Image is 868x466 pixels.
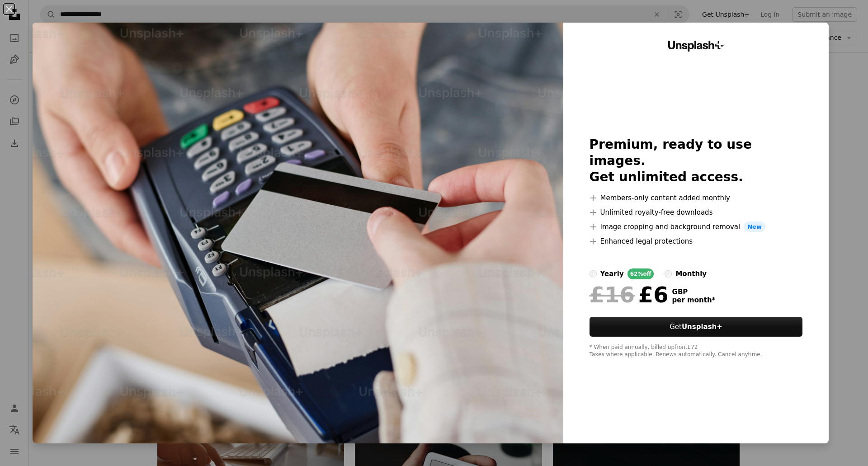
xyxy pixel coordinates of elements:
li: Image cropping and background removal [590,221,803,232]
li: Members-only content added monthly [590,193,803,203]
div: yearly [600,268,624,279]
span: New [744,221,765,232]
span: GBP [672,288,716,296]
div: * When paid annually, billed upfront £72 Taxes where applicable. Renews automatically. Cancel any... [590,344,803,358]
span: £16 [590,283,635,306]
li: Enhanced legal protections [590,236,803,247]
input: monthly [665,270,672,278]
li: Unlimited royalty-free downloads [590,207,803,218]
div: £6 [590,283,669,306]
span: per month * [672,296,716,304]
div: 62% off [627,268,654,279]
div: monthly [675,268,707,279]
input: yearly62%off [590,270,597,278]
strong: Unsplash+ [682,323,722,331]
button: GetUnsplash+ [590,317,803,337]
h2: Premium, ready to use images. Get unlimited access. [590,137,803,185]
